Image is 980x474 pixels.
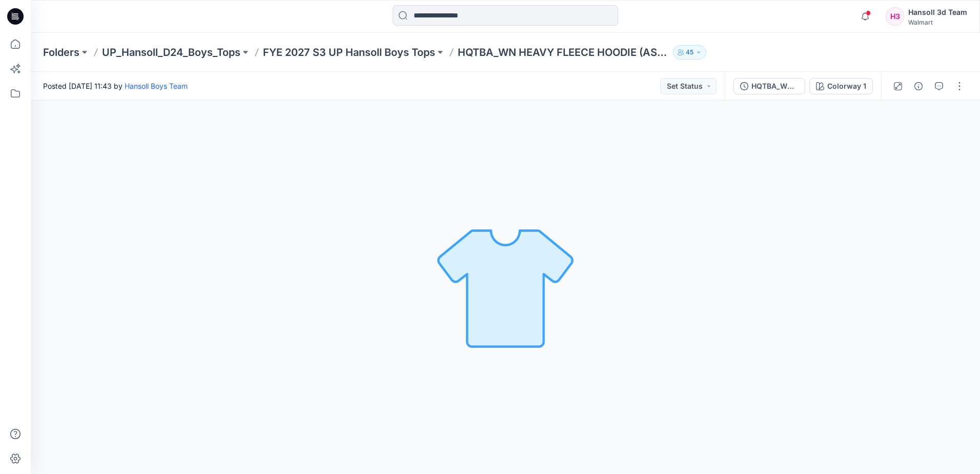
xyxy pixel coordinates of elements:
div: H3 [886,7,904,26]
div: HQTBA_WN HEAVY FLEECE HOODIE (ASTM) [751,81,799,92]
img: No Outline [434,215,577,359]
div: Walmart [908,18,967,26]
a: Folders [43,45,79,60]
p: HQTBA_WN HEAVY FLEECE HOODIE (ASTM) [458,45,669,60]
div: Colorway 1 [827,81,866,92]
a: Hansoll Boys Team [125,82,188,90]
button: Colorway 1 [809,78,873,94]
p: 45 [686,47,693,58]
a: FYE 2027 S3 UP Hansoll Boys Tops [263,45,435,60]
button: 45 [673,45,706,60]
div: Hansoll 3d Team [908,6,967,18]
button: Details [910,78,927,94]
a: UP_Hansoll_D24_Boys_Tops [102,45,240,60]
button: HQTBA_WN HEAVY FLEECE HOODIE (ASTM) [733,78,805,94]
span: Posted [DATE] 11:43 by [43,81,188,91]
